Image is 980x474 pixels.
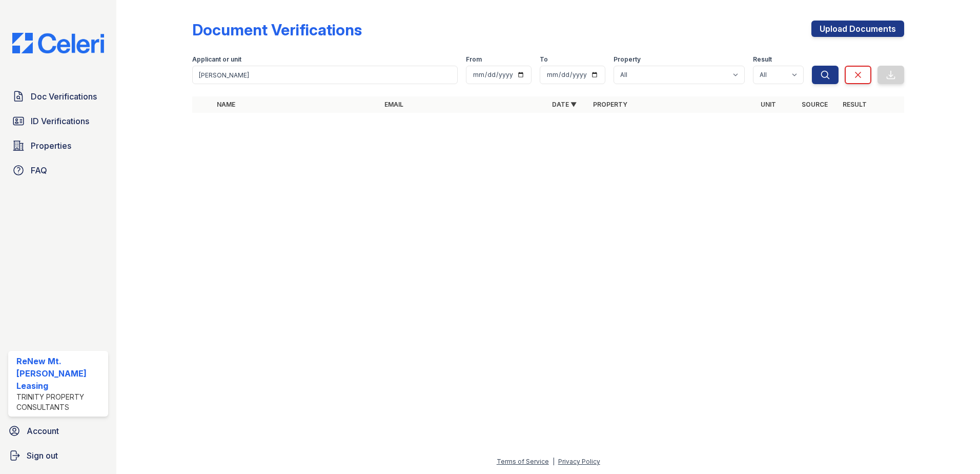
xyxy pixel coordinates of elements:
div: ReNew Mt. [PERSON_NAME] Leasing [16,355,104,392]
label: Property [614,55,641,64]
span: Doc Verifications [31,90,97,103]
a: Doc Verifications [8,86,108,107]
a: Source [802,101,828,108]
span: ID Verifications [31,115,89,127]
img: CE_Logo_Blue-a8612792a0a2168367f1c8372b55b34899dd931a85d93a1a3d3e32e68fde9ad4.png [4,33,112,53]
a: ID Verifications [8,111,108,131]
a: Date ▼ [552,101,577,108]
a: Property [593,101,627,108]
span: Account [27,425,59,437]
a: Email [384,101,403,108]
span: Sign out [27,449,58,462]
a: Result [843,101,867,108]
label: To [540,55,548,64]
a: Sign out [4,445,112,466]
a: Name [217,101,235,108]
div: Trinity Property Consultants [16,392,104,412]
a: Properties [8,135,108,156]
a: Account [4,421,112,441]
a: Terms of Service [497,458,549,465]
a: Upload Documents [811,21,904,37]
span: FAQ [31,164,47,176]
a: Privacy Policy [558,458,600,465]
label: Result [753,55,772,64]
input: Search by name, email, or unit number [192,66,458,84]
label: From [466,55,482,64]
div: Document Verifications [192,21,362,39]
a: FAQ [8,160,108,181]
span: Properties [31,140,71,152]
a: Unit [761,101,776,108]
div: | [553,458,555,465]
label: Applicant or unit [192,55,241,64]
